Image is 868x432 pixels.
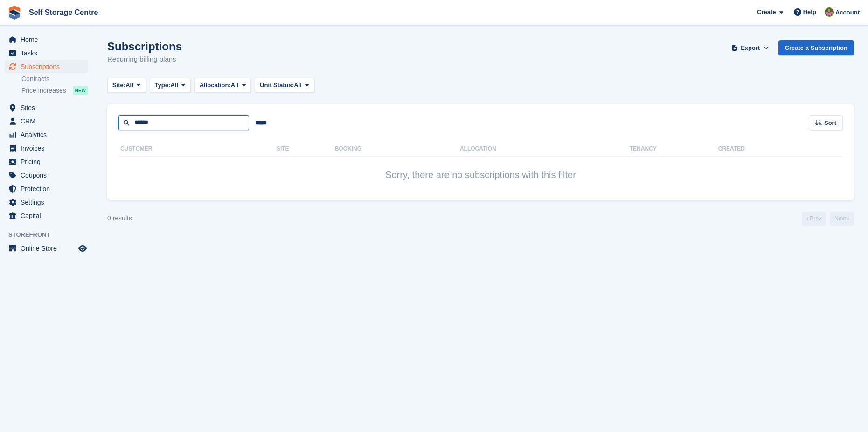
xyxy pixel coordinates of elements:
a: Price increases NEW [21,85,88,96]
span: Coupons [21,169,76,182]
a: menu [5,196,88,209]
a: menu [5,115,88,128]
span: Sites [21,101,76,114]
div: NEW [73,86,88,95]
a: menu [5,47,88,60]
span: Home [21,33,76,46]
span: Account [835,8,860,17]
a: menu [5,242,88,255]
p: Recurring billing plans [107,54,182,65]
span: Price increases [21,86,66,95]
span: Invoices [21,142,76,155]
a: Create a Subscription [778,40,854,55]
h1: Subscriptions [107,40,182,53]
a: Preview store [77,243,88,254]
span: Tasks [21,47,76,60]
span: CRM [21,115,76,128]
a: menu [5,182,88,195]
a: menu [5,169,88,182]
span: Export [741,43,760,53]
span: Analytics [21,128,76,141]
span: Settings [21,196,76,209]
span: Help [803,7,816,17]
span: Protection [21,182,76,195]
a: menu [5,60,88,73]
a: menu [5,128,88,141]
a: menu [5,155,88,168]
a: menu [5,209,88,222]
span: Storefront [8,230,93,240]
span: Pricing [21,155,76,168]
button: Export [730,40,771,55]
span: Create [757,7,776,17]
img: Robert Fletcher [825,7,834,17]
span: Online Store [21,242,76,255]
a: menu [5,142,88,155]
img: stora-icon-8386f47178a22dfd0bd8f6a31ec36ba5ce8667c1dd55bd0f319d3a0aa187defe.svg [7,6,21,20]
a: menu [5,101,88,114]
span: Capital [21,209,76,222]
span: Subscriptions [21,60,76,73]
a: Contracts [21,75,88,83]
a: Self Storage Centre [25,5,102,20]
a: menu [5,33,88,46]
